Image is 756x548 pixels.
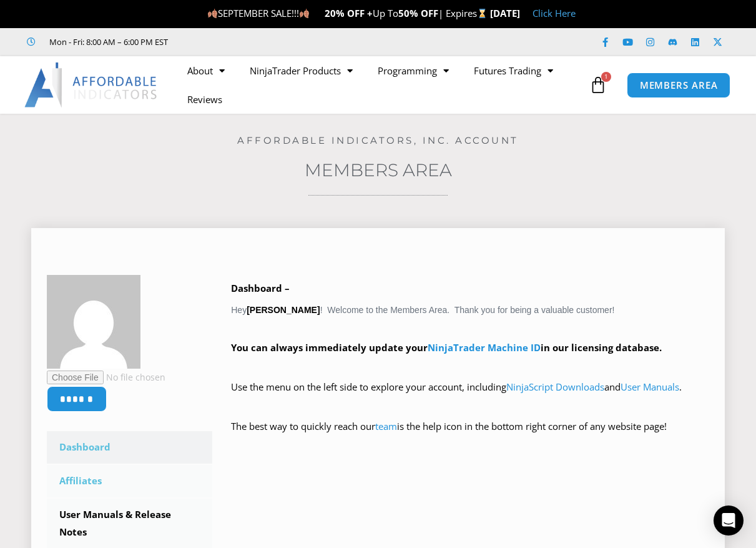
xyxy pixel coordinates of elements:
[231,280,709,453] div: Hey ! Welcome to the Members Area. Thank you for being a valuable customer!
[490,7,520,19] strong: [DATE]
[231,379,709,414] p: Use the menu on the left side to explore your account, including and .
[24,62,159,107] img: LogoAI | Affordable Indicators – NinjaTrader
[398,7,438,19] strong: 50% OFF
[300,9,309,18] img: 🍂
[714,506,744,536] div: Open Intercom Messenger
[305,159,452,181] a: Members Area
[231,418,709,453] p: The best way to quickly reach our is the help icon in the bottom right corner of any website page!
[237,56,365,85] a: NinjaTrader Products
[627,72,731,98] a: MEMBERS AREA
[175,56,586,114] nav: Menu
[375,420,397,432] a: team
[365,56,461,85] a: Programming
[175,85,235,114] a: Reviews
[640,81,718,90] span: MEMBERS AREA
[175,56,237,85] a: About
[231,282,290,294] b: Dashboard –
[478,9,487,18] img: ⌛
[325,7,373,19] strong: 20% OFF +
[461,56,566,85] a: Futures Trading
[46,34,168,49] span: Mon - Fri: 8:00 AM – 6:00 PM EST
[47,275,140,369] img: 306a39d853fe7ca0a83b64c3a9ab38c2617219f6aea081d20322e8e32295346b
[533,7,576,19] a: Click Here
[621,381,679,393] a: User Manuals
[208,9,217,18] img: 🍂
[506,381,604,393] a: NinjaScript Downloads
[571,67,626,103] a: 1
[207,7,490,19] span: SEPTEMBER SALE!!! Up To | Expires
[231,341,662,354] strong: You can always immediately update your in our licensing database.
[601,72,611,82] span: 1
[185,36,373,48] iframe: Customer reviews powered by Trustpilot
[247,305,320,315] strong: [PERSON_NAME]
[237,134,519,146] a: Affordable Indicators, Inc. Account
[47,431,212,464] a: Dashboard
[47,465,212,497] a: Affiliates
[428,341,541,354] a: NinjaTrader Machine ID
